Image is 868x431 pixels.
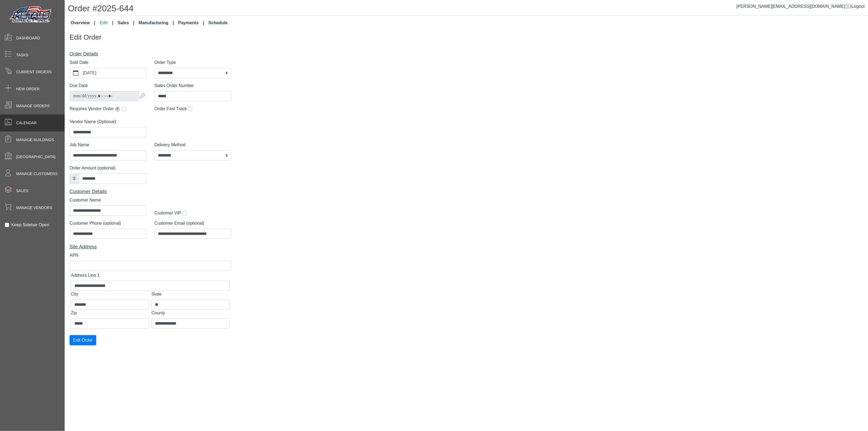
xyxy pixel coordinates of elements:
[154,106,187,112] label: Order Fast Track
[11,222,49,228] label: Keep Sidebar Open
[70,119,116,125] label: Vendor Name (Optional)
[137,18,176,28] a: Manufacturing
[16,188,28,194] span: Sales
[70,142,89,148] label: Job Name
[16,52,28,58] span: Tasks
[736,4,850,9] a: [PERSON_NAME][EMAIL_ADDRESS][DOMAIN_NAME]
[70,173,79,184] div: $
[70,243,231,251] div: Site Address
[70,59,88,66] label: Sold Date
[68,3,868,15] h1: Order #2025-644
[70,82,88,89] label: Due Date
[16,86,40,92] span: New Order
[70,252,78,259] label: APN
[16,171,58,177] span: Manage Customers
[736,3,865,10] div: |
[16,154,56,160] span: [GEOGRAPHIC_DATA]
[70,188,231,195] div: Customer Details
[176,18,206,28] a: Payments
[16,205,52,211] span: Manage Vendors
[70,68,82,78] button: calendar
[8,5,54,25] img: Metals Direct Inc Logo
[16,69,52,75] span: Current Orders
[70,335,96,345] button: Edit Order
[115,106,120,112] span: Extends due date by 2 weeks for pickup orders
[154,59,176,66] label: Order Type
[154,210,181,216] label: Customer VIP
[5,178,19,195] span: •
[151,310,165,316] label: County
[206,18,230,28] a: Schedule
[151,291,161,297] label: State
[154,142,186,148] label: Delivery Method
[16,120,37,126] span: Calendar
[71,272,100,279] label: Address Line 1
[16,137,54,143] span: Manage Buildings
[71,291,78,297] label: City
[154,82,194,89] label: Sales Order Number
[70,165,116,171] label: Order Amount (optional)
[73,70,78,76] svg: calendar
[115,18,136,28] a: Sales
[70,106,121,112] label: Requires Vendor Order
[71,310,77,316] label: Zip
[70,33,390,41] h3: Edit Order
[70,197,101,203] label: Customer Name
[68,18,98,28] a: Overview
[154,220,204,227] label: Customer Email (optional)
[82,68,146,78] label: [DATE]
[16,103,50,109] span: Manage Orders
[852,4,865,9] span: Logout
[70,220,121,227] label: Customer Phone (optional)
[16,35,40,41] span: Dashboard
[70,50,231,58] div: Order Details
[98,18,116,28] a: Edit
